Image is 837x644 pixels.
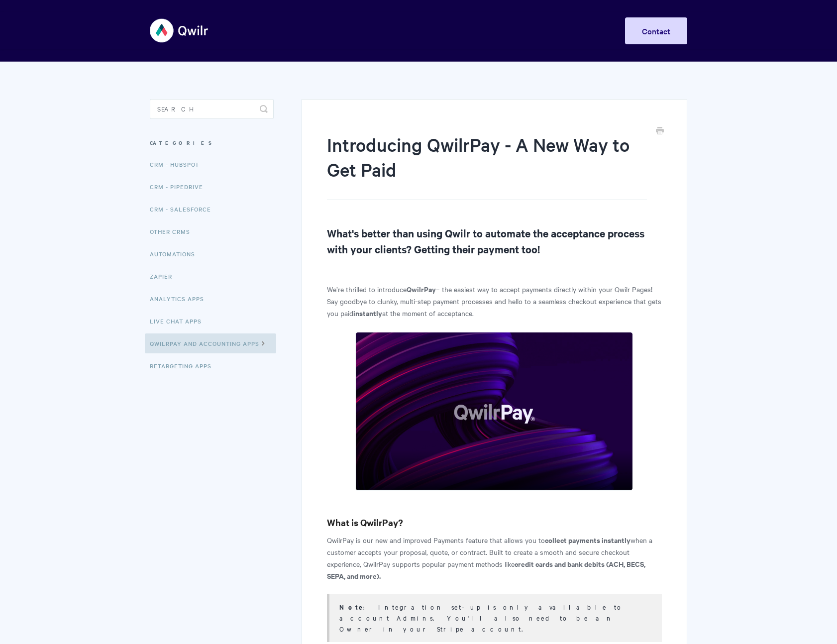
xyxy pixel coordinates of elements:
a: CRM - Salesforce [150,199,218,219]
strong: QwilrPay [407,284,436,294]
a: Contact [625,17,687,44]
p: QwilrPay is our new and improved Payments feature that allows you to when a customer accepts your... [327,534,662,582]
b: Note [339,602,363,612]
a: Print this Article [656,126,664,137]
a: CRM - HubSpot [150,154,207,174]
strong: collect payments instantly [545,535,630,545]
h3: What is QwilrPay? [327,516,662,530]
strong: instantly [353,308,382,318]
a: Live Chat Apps [150,311,209,331]
a: Automations [150,244,203,264]
input: Search [150,99,274,119]
h2: What's better than using Qwilr to automate the acceptance process with your clients? Getting thei... [327,225,662,257]
div: : Integration set-up is only available to account Admins. You'll also need to be an Owner in your... [339,602,649,634]
a: Zapier [150,266,180,286]
a: QwilrPay and Accounting Apps [145,333,276,353]
a: Other CRMs [150,221,198,241]
a: Retargeting Apps [150,356,219,376]
a: Analytics Apps [150,289,211,309]
img: file-eKtnbNNAQu.png [355,332,633,491]
p: We’re thrilled to introduce – the easiest way to accept payments directly within your Qwilr Pages... [327,283,662,319]
h1: Introducing QwilrPay - A New Way to Get Paid [327,132,647,200]
img: Qwilr Help Center [150,12,209,49]
a: CRM - Pipedrive [150,177,210,197]
h3: Categories [150,134,274,152]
